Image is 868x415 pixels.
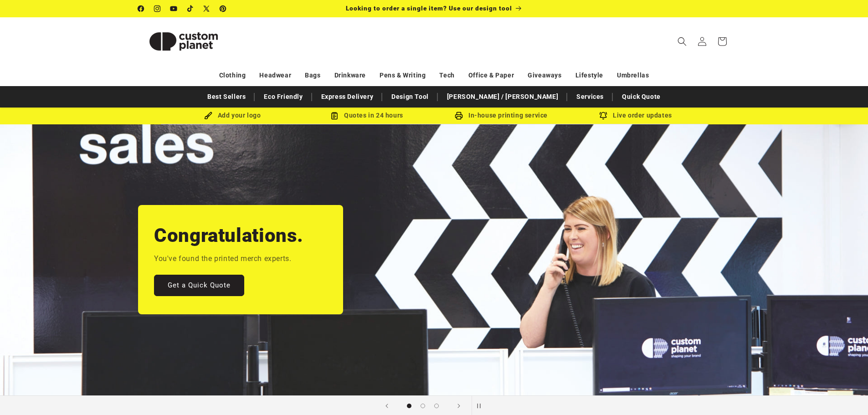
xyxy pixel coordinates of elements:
[154,223,303,248] h2: Congratulations.
[430,399,443,413] button: Load slide 3 of 3
[575,67,603,83] a: Lifestyle
[617,67,649,83] a: Umbrellas
[334,67,366,83] a: Drinkware
[416,399,430,413] button: Load slide 2 of 3
[569,110,703,121] div: Live order updates
[259,67,291,83] a: Headwear
[154,275,244,296] a: Get a Quick Quote
[203,89,250,105] a: Best Sellers
[617,89,665,105] a: Quick Quote
[305,67,320,83] a: Bags
[387,89,433,105] a: Design Tool
[134,17,232,65] a: Custom Planet
[672,31,692,51] summary: Search
[300,110,434,121] div: Quotes in 24 hours
[402,399,416,413] button: Load slide 1 of 3
[599,112,607,120] img: Order updates
[204,112,212,120] img: Brush Icon
[439,67,454,83] a: Tech
[165,110,300,121] div: Add your logo
[259,89,307,105] a: Eco Friendly
[468,67,514,83] a: Office & Paper
[455,112,463,120] img: In-house printing
[219,67,246,83] a: Clothing
[380,67,426,83] a: Pens & Writing
[528,67,561,83] a: Giveaways
[330,112,339,120] img: Order Updates Icon
[154,252,291,266] p: You've found the printed merch experts.
[442,89,563,105] a: [PERSON_NAME] / [PERSON_NAME]
[138,21,229,62] img: Custom Planet
[572,89,608,105] a: Services
[434,110,569,121] div: In-house printing service
[317,89,378,105] a: Express Delivery
[346,5,512,12] span: Looking to order a single item? Use our design tool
